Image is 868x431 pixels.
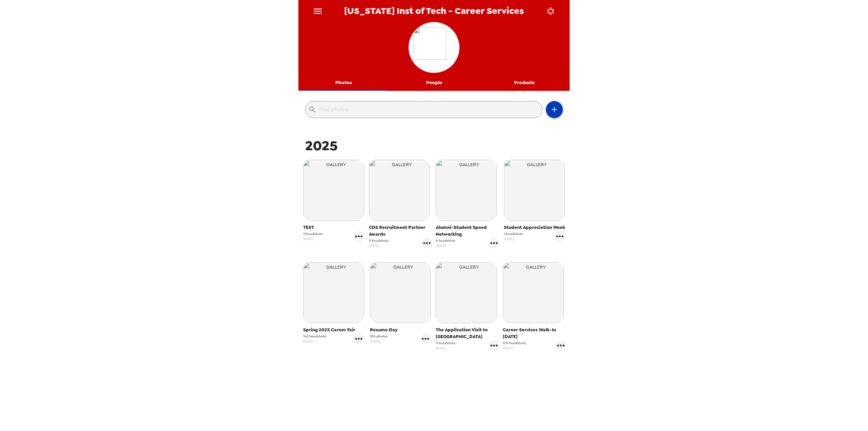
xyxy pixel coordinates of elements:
[421,238,432,249] button: gallery menu
[503,346,526,351] span: [DATE]
[489,340,499,351] button: gallery menu
[436,327,499,340] span: The Application Visit to [GEOGRAPHIC_DATA]
[353,231,364,242] button: gallery menu
[303,160,364,221] img: gallery
[344,6,524,16] span: [US_STATE] Inst of Tech - Career Services
[369,160,430,221] img: gallery
[436,340,455,346] span: 9 headshots
[503,327,567,340] span: Career Services Walk-In [DATE]
[389,75,479,91] button: People
[303,224,364,231] span: TEST
[555,340,566,351] button: gallery menu
[436,243,455,248] span: [DATE]
[303,236,323,241] span: [DATE]
[305,137,338,155] span: 2025
[353,333,364,344] button: gallery menu
[414,27,454,68] img: org logo
[436,238,455,243] span: 4 headshots
[479,75,570,91] button: Products
[370,262,431,323] img: gallery
[436,160,497,221] img: gallery
[504,160,565,221] img: gallery
[369,224,433,238] span: CDS Recruitment Partner Awards
[370,334,388,339] span: 106 photos
[298,75,389,91] button: Photos
[504,224,565,231] span: Student Appreciation Week
[436,346,455,351] span: [DATE]
[503,262,564,323] img: gallery
[303,334,326,339] span: 169 headshots
[303,339,326,344] span: [DATE]
[369,238,389,243] span: 8 headshots
[420,333,431,344] button: gallery menu
[303,231,323,236] span: 9 headshots
[489,238,499,249] button: gallery menu
[554,231,565,242] button: gallery menu
[370,339,388,344] span: [DATE]
[370,327,431,333] span: Resume Day
[303,327,364,333] span: Spring 2025 Career Fair
[436,224,499,238] span: Alumni-Student Speed Networking
[369,243,389,248] span: [DATE]
[436,262,497,323] img: gallery
[504,236,523,241] span: [DATE]
[319,104,539,115] input: Find photos
[504,231,523,236] span: 1 headshots
[503,340,526,346] span: 251 headshots
[303,262,364,323] img: gallery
